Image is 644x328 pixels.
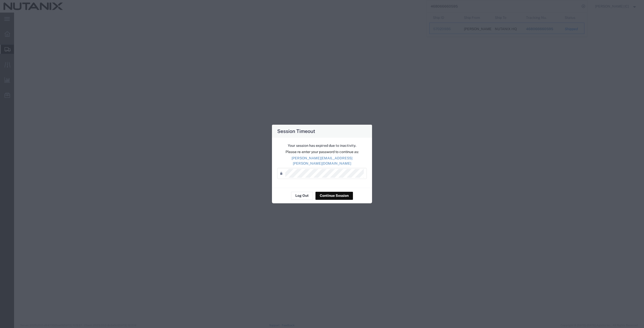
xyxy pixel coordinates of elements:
h4: Session Timeout [277,127,315,135]
p: Please re-enter your password to continue as: [277,149,367,155]
button: Log Out [291,192,313,200]
button: Continue Session [315,192,353,200]
p: [PERSON_NAME][EMAIL_ADDRESS][PERSON_NAME][DOMAIN_NAME] [277,156,367,166]
p: Your session has expired due to inactivity. [277,143,367,148]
